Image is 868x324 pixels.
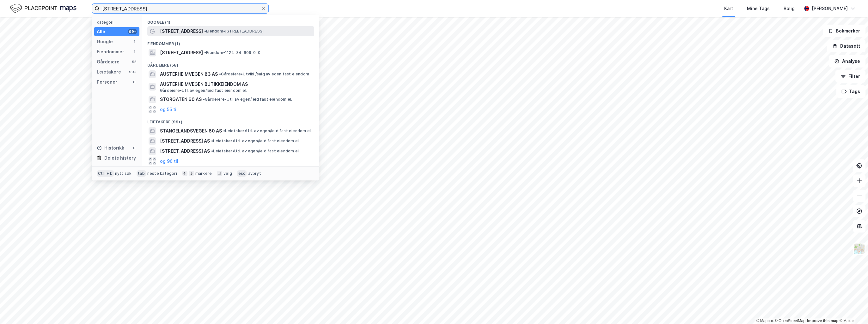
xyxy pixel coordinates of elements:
[97,78,117,86] div: Personer
[132,59,137,64] div: 58
[204,29,206,33] span: •
[747,5,770,12] div: Mine Tags
[203,97,205,102] span: •
[248,171,261,176] div: avbryt
[147,171,177,176] div: neste kategori
[195,171,212,176] div: markere
[836,294,868,324] iframe: Chat Widget
[97,48,124,56] div: Eiendommer
[237,170,247,177] div: esc
[836,294,868,324] div: Kontrollprogram for chat
[223,128,225,133] span: •
[97,144,124,152] div: Historikk
[10,3,76,14] img: logo.f888ab2527a4732fd821a326f86c7f29.svg
[204,29,264,34] span: Eiendom • [STREET_ADDRESS]
[211,149,213,153] span: •
[115,171,132,176] div: nytt søk
[807,319,838,323] a: Improve this map
[160,96,202,103] span: STORGATEN 60 AS
[724,5,733,12] div: Kart
[219,72,221,76] span: •
[219,72,309,77] span: Gårdeiere • Utvikl./salg av egen fast eiendom
[137,170,146,177] div: tab
[204,50,206,55] span: •
[160,80,312,88] span: AUSTERHEIMVEGEN BUTIKKEIENDOM AS
[132,39,137,44] div: 1
[97,170,114,177] div: Ctrl + k
[132,80,137,85] div: 0
[142,115,319,126] div: Leietakere (99+)
[836,85,865,98] button: Tags
[132,145,137,150] div: 0
[775,319,805,323] a: OpenStreetMap
[160,88,247,93] span: Gårdeiere • Utl. av egen/leid fast eiendom el.
[104,154,136,162] div: Delete history
[853,243,865,255] img: Z
[160,70,218,78] span: AUSTERHEIMVEGEN 83 AS
[812,5,848,12] div: [PERSON_NAME]
[223,171,232,176] div: velg
[100,4,261,13] input: Søk på adresse, matrikkel, gårdeiere, leietakere eller personer
[97,28,105,35] div: Alle
[829,55,865,68] button: Analyse
[160,27,203,35] span: [STREET_ADDRESS]
[211,138,300,144] span: Leietaker • Utl. av egen/leid fast eiendom el.
[835,70,865,83] button: Filter
[784,5,795,12] div: Bolig
[132,49,137,54] div: 1
[97,68,121,76] div: Leietakere
[142,58,319,69] div: Gårdeiere (58)
[823,25,865,37] button: Bokmerker
[756,319,773,323] a: Mapbox
[204,50,260,55] span: Eiendom • 1124-34-609-0-0
[97,20,139,25] div: Kategori
[128,69,137,74] div: 99+
[211,138,213,143] span: •
[160,147,210,155] span: [STREET_ADDRESS] AS
[203,97,292,102] span: Gårdeiere • Utl. av egen/leid fast eiendom el.
[142,15,319,26] div: Google (1)
[160,137,210,145] span: [STREET_ADDRESS] AS
[97,58,119,66] div: Gårdeiere
[160,49,203,56] span: [STREET_ADDRESS]
[160,157,178,165] button: og 96 til
[223,128,312,133] span: Leietaker • Utl. av egen/leid fast eiendom el.
[128,29,137,34] div: 99+
[160,127,222,135] span: STANGELANDSVEGEN 60 AS
[827,40,865,52] button: Datasett
[160,106,178,113] button: og 55 til
[142,36,319,48] div: Eiendommer (1)
[211,149,300,154] span: Leietaker • Utl. av egen/leid fast eiendom el.
[97,38,113,45] div: Google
